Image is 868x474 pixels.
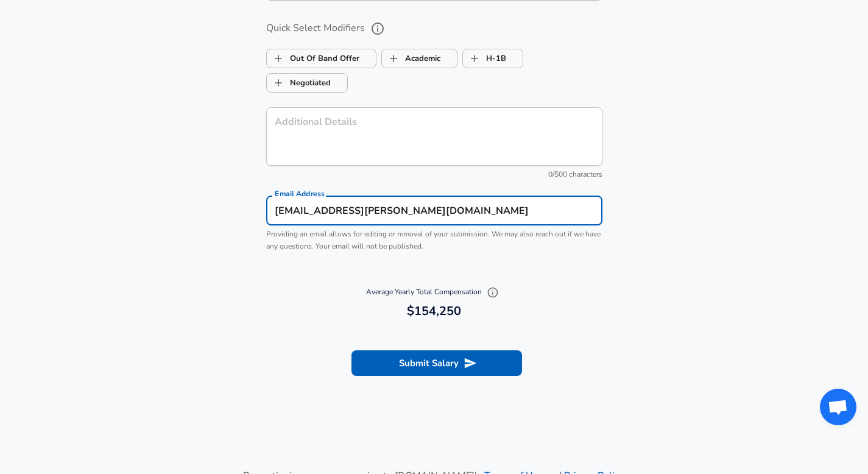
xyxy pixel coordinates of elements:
[267,47,359,70] label: Out Of Band Offer
[463,47,486,70] span: H-1B
[484,283,502,302] button: Explain Total Compensation
[275,190,325,197] label: Email Address
[271,302,598,321] h6: $154,250
[462,49,523,68] button: H-1BH-1B
[266,229,601,251] span: Providing an email allows for editing or removal of your submission. We may also reach out if we ...
[267,47,290,70] span: Out Of Band Offer
[267,71,331,94] label: Negotiated
[266,73,348,93] button: NegotiatedNegotiated
[463,47,506,70] label: H-1B
[351,350,522,376] button: Submit Salary
[266,196,602,225] input: team@levels.fyi
[266,49,376,68] button: Out Of Band OfferOut Of Band Offer
[381,49,457,68] button: AcademicAcademic
[266,18,602,39] label: Quick Select Modifiers
[266,169,602,181] div: 0/500 characters
[367,18,388,39] button: help
[820,389,856,425] div: Open chat
[366,287,502,297] span: Average Yearly Total Compensation
[382,47,440,70] label: Academic
[267,71,290,94] span: Negotiated
[382,47,405,70] span: Academic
